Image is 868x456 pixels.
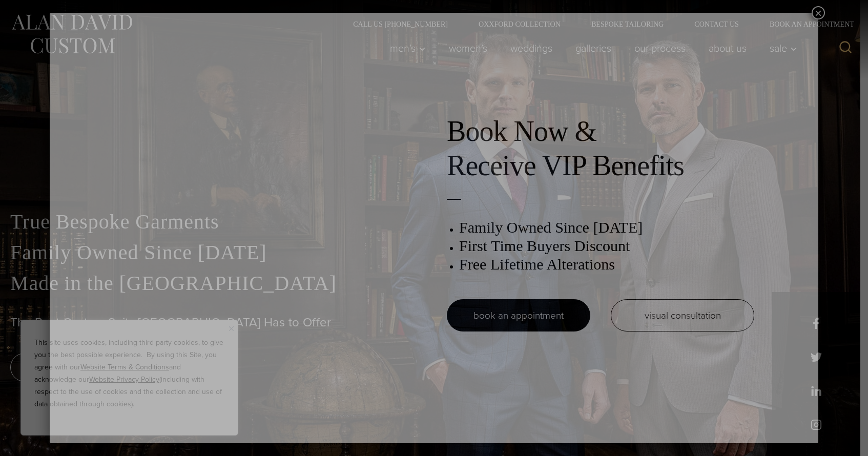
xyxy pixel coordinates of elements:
[812,6,825,19] button: Close
[447,114,754,183] h2: Book Now & Receive VIP Benefits
[459,255,754,274] h3: Free Lifetime Alterations
[459,237,754,255] h3: First Time Buyers Discount
[611,299,754,331] a: visual consultation
[24,7,45,16] span: Help
[459,218,754,237] h3: Family Owned Since [DATE]
[447,299,590,331] a: book an appointment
